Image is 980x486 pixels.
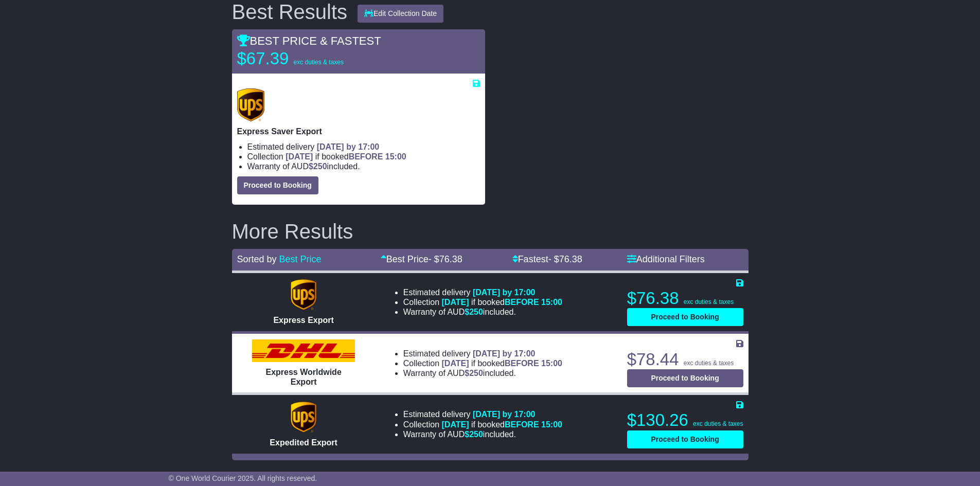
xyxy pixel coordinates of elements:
[469,369,483,377] span: 250
[403,358,562,368] li: Collection
[473,349,536,358] span: [DATE] by 17:00
[403,429,562,439] li: Warranty of AUD included.
[317,142,380,151] span: [DATE] by 17:00
[358,5,443,23] button: Edit Collection Date
[684,298,734,305] span: exc duties & taxes
[286,152,313,161] span: [DATE]
[169,474,317,482] span: © One World Courier 2025. All rights reserved.
[247,142,480,152] li: Estimated delivery
[684,359,734,367] span: exc duties & taxes
[442,298,562,307] span: if booked
[505,359,539,368] span: BEFORE
[541,298,562,307] span: 15:00
[227,1,353,23] div: Best Results
[286,152,406,161] span: if booked
[442,420,562,429] span: if booked
[693,420,743,427] span: exc duties & taxes
[270,438,337,447] span: Expedited Export
[237,127,480,136] p: Express Saver Export
[385,152,406,161] span: 15:00
[627,430,743,448] button: Proceed to Booking
[291,279,316,310] img: UPS (new): Express Export
[559,254,582,264] span: 76.38
[237,254,277,264] span: Sorted by
[403,297,562,307] li: Collection
[403,409,562,419] li: Estimated delivery
[237,88,265,121] img: UPS (new): Express Saver Export
[247,152,480,161] li: Collection
[627,308,743,326] button: Proceed to Booking
[505,298,539,307] span: BEFORE
[237,176,318,194] button: Proceed to Booking
[403,349,562,358] li: Estimated delivery
[627,369,743,387] button: Proceed to Booking
[469,430,483,439] span: 250
[627,349,743,370] p: $78.44
[265,368,341,386] span: Express Worldwide Export
[247,161,480,171] li: Warranty of AUD included.
[442,298,469,307] span: [DATE]
[232,220,749,243] h2: More Results
[442,420,469,429] span: [DATE]
[505,420,539,429] span: BEFORE
[403,307,562,317] li: Warranty of AUD included.
[313,162,327,171] span: 250
[469,308,483,316] span: 250
[403,420,562,429] li: Collection
[439,254,462,264] span: 76.38
[541,420,562,429] span: 15:00
[403,287,562,297] li: Estimated delivery
[627,410,743,430] p: $130.26
[279,254,322,264] a: Best Price
[429,254,462,264] span: - $
[442,359,562,368] span: if booked
[291,402,316,433] img: UPS (new): Expedited Export
[473,288,536,297] span: [DATE] by 17:00
[237,48,366,69] p: $67.39
[294,59,344,66] span: exc duties & taxes
[252,339,355,362] img: DHL: Express Worldwide Export
[465,308,483,316] span: $
[541,359,562,368] span: 15:00
[627,254,705,264] a: Additional Filters
[627,288,743,309] p: $76.38
[465,369,483,377] span: $
[381,254,462,264] a: Best Price- $76.38
[349,152,383,161] span: BEFORE
[403,368,562,378] li: Warranty of AUD included.
[309,162,327,171] span: $
[273,316,333,325] span: Express Export
[473,410,536,419] span: [DATE] by 17:00
[465,430,483,439] span: $
[548,254,582,264] span: - $
[512,254,582,264] a: Fastest- $76.38
[442,359,469,368] span: [DATE]
[237,34,381,47] span: BEST PRICE & FASTEST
